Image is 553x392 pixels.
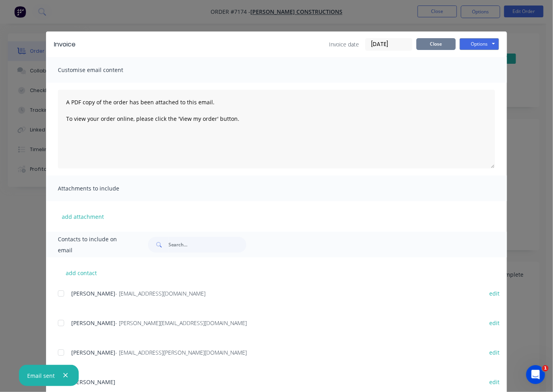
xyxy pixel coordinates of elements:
iframe: Intercom live chat [526,365,545,384]
span: - [EMAIL_ADDRESS][DOMAIN_NAME] [115,290,205,297]
button: edit [485,288,505,299]
div: Email sent [27,372,55,380]
textarea: A PDF copy of the order has been attached to this email. To view your order online, please click ... [58,90,495,168]
span: [PERSON_NAME] [71,378,115,386]
div: Invoice [54,40,76,49]
button: edit [485,347,505,358]
span: [PERSON_NAME] [71,290,115,297]
button: Close [416,38,456,50]
button: Options [460,38,499,50]
button: add contact [58,267,105,279]
span: Customise email content [58,65,144,76]
span: Invoice date [329,40,359,48]
input: Search... [168,237,246,253]
span: [PERSON_NAME] [71,349,115,356]
button: edit [485,318,505,328]
span: - [EMAIL_ADDRESS][PERSON_NAME][DOMAIN_NAME] [115,349,247,356]
button: edit [485,377,505,387]
span: Attachments to include [58,183,144,194]
span: Contacts to include on email [58,234,128,256]
span: 1 [542,365,549,372]
span: - [PERSON_NAME][EMAIL_ADDRESS][DOMAIN_NAME] [115,319,247,327]
span: [PERSON_NAME] [71,319,115,327]
button: add attachment [58,211,108,222]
